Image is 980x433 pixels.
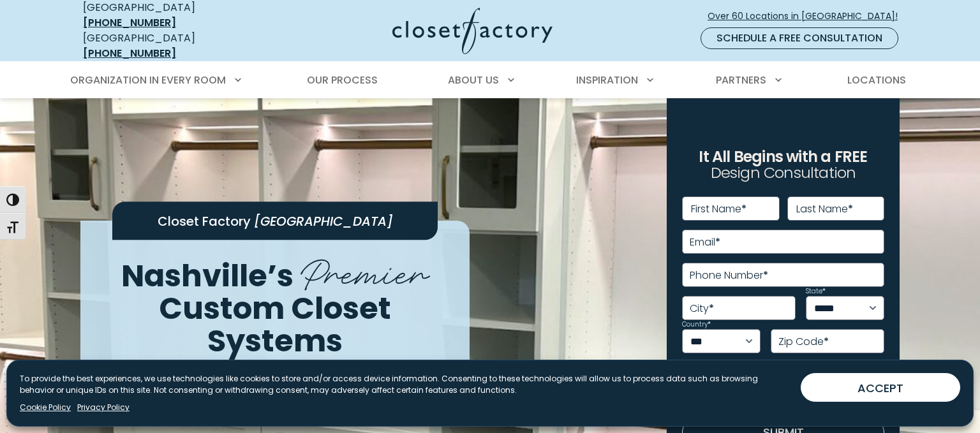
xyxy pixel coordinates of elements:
[716,73,766,87] span: Partners
[121,254,293,297] span: Nashville’s
[796,204,853,214] label: Last Name
[83,31,268,61] div: [GEOGRAPHIC_DATA]
[690,304,714,314] label: City
[801,373,960,402] button: ACCEPT
[701,27,898,49] a: Schedule a Free Consultation
[682,321,711,328] label: Country
[691,204,746,214] label: First Name
[254,212,393,230] span: [GEOGRAPHIC_DATA]
[83,15,176,30] a: [PHONE_NUMBER]
[159,287,391,362] span: Custom Closet Systems
[77,402,130,413] a: Privacy Policy
[392,8,553,54] img: Closet Factory Logo
[83,46,176,61] a: [PHONE_NUMBER]
[690,270,768,281] label: Phone Number
[690,237,720,247] label: Email
[61,62,919,98] nav: Primary Menu
[20,402,71,413] a: Cookie Policy
[711,163,856,184] span: Design Consultation
[778,337,829,347] label: Zip Code
[307,73,378,87] span: Our Process
[806,288,826,295] label: State
[448,73,499,87] span: About Us
[576,73,638,87] span: Inspiration
[707,5,909,27] a: Over 60 Locations in [GEOGRAPHIC_DATA]!
[699,146,867,167] span: It All Begins with a FREE
[708,10,908,23] span: Over 60 Locations in [GEOGRAPHIC_DATA]!
[158,212,251,230] span: Closet Factory
[301,241,429,299] span: Premier
[70,73,226,87] span: Organization in Every Room
[20,373,791,396] p: To provide the best experiences, we use technologies like cookies to store and/or access device i...
[847,73,906,87] span: Locations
